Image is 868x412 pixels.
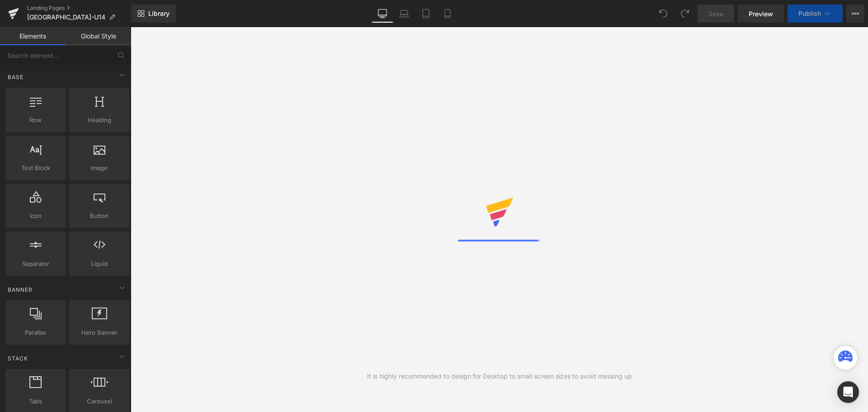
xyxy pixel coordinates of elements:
a: Landing Pages [27,5,131,12]
span: Icon [8,211,63,221]
span: Carousel [72,397,127,406]
a: Mobile [437,5,458,23]
span: Hero Banner [72,328,127,337]
div: Open Intercom Messenger [837,381,859,403]
span: Library [148,9,170,18]
span: Heading [72,115,127,125]
span: Separator [8,259,63,269]
span: Stack [7,354,29,363]
span: Image [72,163,127,173]
span: Button [72,211,127,221]
span: Publish [798,10,821,17]
span: Preview [749,9,773,19]
span: Save [708,9,723,19]
a: Global Style [66,27,131,45]
a: Laptop [393,5,415,23]
a: New Library [131,5,176,23]
span: Tabs [8,397,63,406]
button: More [846,5,864,23]
span: Parallax [8,328,63,337]
div: It is highly recommended to design for Desktop to small screen sizes to avoid messing up [367,371,632,381]
a: Desktop [372,5,393,23]
a: Tablet [415,5,437,23]
span: Text Block [8,163,63,173]
span: Banner [7,285,33,294]
span: Base [7,73,24,81]
span: [GEOGRAPHIC_DATA]-U14 [27,14,105,21]
span: Row [8,115,63,125]
button: Undo [654,5,672,23]
span: Liquid [72,259,127,269]
button: Publish [788,5,843,23]
button: Redo [676,5,694,23]
a: Preview [738,5,784,23]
